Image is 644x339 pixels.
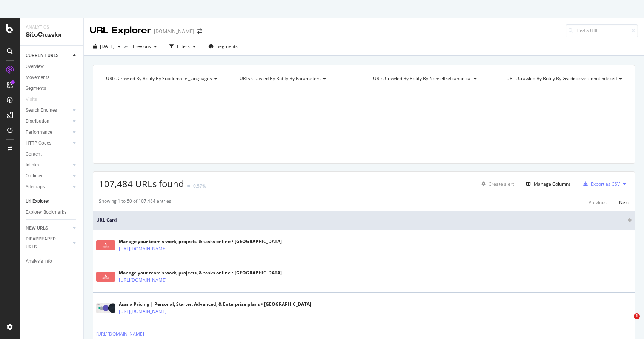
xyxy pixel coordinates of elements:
div: Manage Columns [534,181,571,187]
div: Create alert [489,181,514,187]
img: Equal [187,185,190,187]
h4: URLs Crawled By Botify By subdomains_languages [105,72,223,85]
div: Explorer Bookmarks [26,208,66,216]
span: vs [124,43,130,49]
a: Distribution [26,117,71,125]
div: Overview [26,63,44,71]
img: main image [96,272,115,282]
div: Analysis Info [26,257,52,265]
a: NEW URLS [26,224,71,232]
div: HTTP Codes [26,139,51,147]
button: Segments [205,40,241,52]
span: URLs Crawled By Botify By subdomains_languages [106,75,212,82]
div: Previous [589,199,607,206]
span: URL Card [96,217,626,223]
span: URLs Crawled By Botify By nonselfrefcanonical [373,75,472,82]
div: Manage your team’s work, projects, & tasks online • [GEOGRAPHIC_DATA] [119,238,282,245]
div: Sitemaps [26,183,45,191]
a: CURRENT URLS [26,52,71,60]
a: Content [26,150,78,158]
a: HTTP Codes [26,139,71,147]
div: Next [619,199,629,206]
div: Content [26,150,42,158]
iframe: Intercom live chat [618,313,636,331]
button: Create alert [478,178,514,190]
a: Explorer Bookmarks [26,208,78,216]
span: Segments [217,43,238,49]
div: Analytics [26,24,77,31]
a: DISAPPEARED URLS [26,235,71,251]
div: Search Engines [26,106,57,114]
button: Manage Columns [523,179,571,188]
div: [DOMAIN_NAME] [154,28,194,35]
h4: URLs Crawled By Botify By nonselfrefcanonical [372,72,489,85]
a: Sitemaps [26,183,71,191]
div: Movements [26,74,49,82]
div: Asana Pricing | Personal, Starter, Advanced, & Enterprise plans • [GEOGRAPHIC_DATA] [119,301,311,308]
button: Filters [166,40,199,52]
div: Showing 1 to 50 of 107,484 entries [99,198,171,207]
a: Url Explorer [26,197,78,205]
a: Search Engines [26,106,71,114]
span: Previous [130,43,151,49]
a: [URL][DOMAIN_NAME] [119,308,167,315]
div: URL Explorer [90,24,151,37]
div: Segments [26,85,46,92]
button: Previous [130,40,160,52]
a: [URL][DOMAIN_NAME] [119,276,167,284]
button: Next [619,198,629,207]
div: CURRENT URLS [26,52,58,60]
a: Segments [26,85,78,92]
img: main image [96,303,115,313]
div: arrow-right-arrow-left [197,29,202,34]
div: SiteCrawler [26,31,77,39]
span: 1 [634,313,640,319]
button: Previous [589,198,607,207]
h4: URLs Crawled By Botify By gscdiscoverednotindexed [505,72,628,85]
div: Manage your team’s work, projects, & tasks online • [GEOGRAPHIC_DATA] [119,270,282,276]
input: Find a URL [566,24,638,37]
h4: URLs Crawled By Botify By parameters [238,72,355,85]
div: Outlinks [26,172,42,180]
a: Performance [26,128,71,136]
a: Movements [26,74,78,82]
div: DISAPPEARED URLS [26,235,64,251]
span: URLs Crawled By Botify By gscdiscoverednotindexed [506,75,617,82]
button: Export as CSV [580,178,620,190]
a: [URL][DOMAIN_NAME] [119,245,167,253]
span: URLs Crawled By Botify By parameters [240,75,321,82]
div: Distribution [26,117,49,125]
a: [URL][DOMAIN_NAME] [96,330,144,338]
button: [DATE] [90,40,124,52]
span: 2025 Aug. 8th [100,43,115,49]
span: 107,484 URLs found [99,177,184,190]
div: Filters [177,43,190,49]
div: -0.57% [192,183,206,189]
div: Visits [26,96,37,103]
div: Inlinks [26,161,39,169]
img: main image [96,240,115,250]
a: Overview [26,63,78,71]
div: Performance [26,128,52,136]
div: Export as CSV [591,181,620,187]
a: Outlinks [26,172,71,180]
a: Analysis Info [26,257,78,265]
div: NEW URLS [26,224,48,232]
div: Url Explorer [26,197,49,205]
a: Inlinks [26,161,71,169]
a: Visits [26,96,45,103]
